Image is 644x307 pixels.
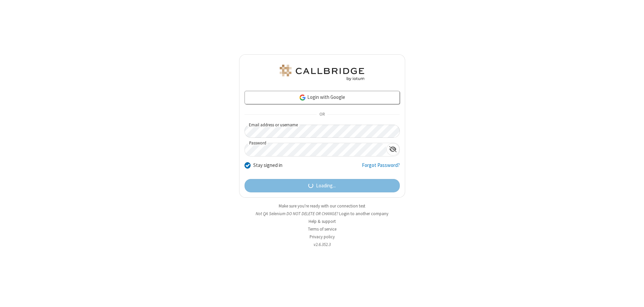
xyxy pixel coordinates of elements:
a: Login with Google [245,91,400,104]
label: Stay signed in [253,162,282,169]
img: google-icon.png [299,94,306,101]
button: Loading... [245,179,400,192]
iframe: Chat [627,290,639,302]
img: QA Selenium DO NOT DELETE OR CHANGE [278,65,366,81]
a: Terms of service [308,226,336,232]
a: Help & support [309,219,336,224]
div: Show password [386,143,399,156]
input: Password [245,143,386,156]
a: Forgot Password? [362,162,400,174]
li: v2.6.352.3 [239,241,405,248]
a: Privacy policy [310,234,335,240]
span: OR [317,110,327,119]
span: Loading... [316,182,336,190]
input: Email address or username [245,125,400,138]
a: Make sure you're ready with our connection test [279,203,365,209]
li: Not QA Selenium DO NOT DELETE OR CHANGE? [239,210,405,217]
button: Login to another company [339,210,388,217]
